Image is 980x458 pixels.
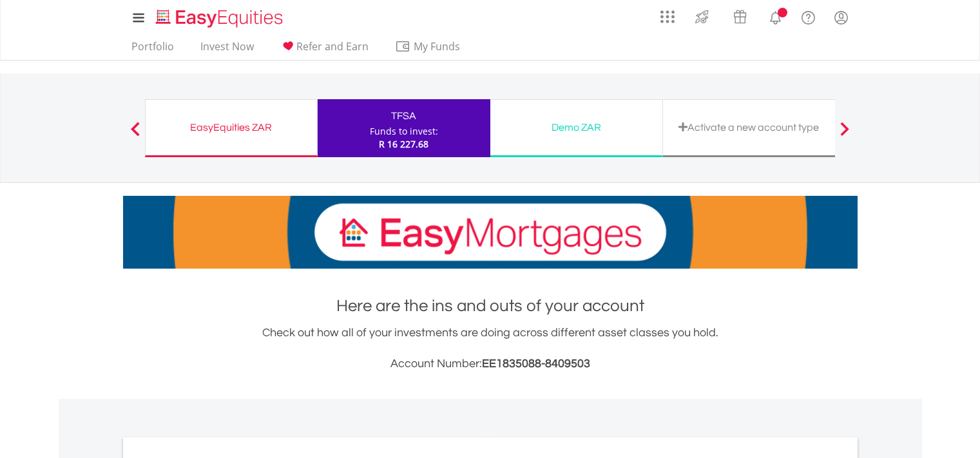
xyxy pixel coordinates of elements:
[123,196,858,269] img: EasyMortage Promotion Banner
[123,355,858,373] h3: Account Number:
[126,40,179,60] a: Portfolio
[379,138,428,150] span: R 16 227.68
[395,38,479,55] span: My Funds
[123,324,858,373] div: Check out how all of your investments are doing across different asset classes you hold.
[671,119,827,137] div: Activate a new account type
[296,39,369,53] span: Refer and Earn
[195,40,259,60] a: Invest Now
[151,3,288,29] a: Home page
[153,119,309,137] div: EasyEquities ZAR
[275,40,374,60] a: Refer and Earn
[370,125,438,138] div: Funds to invest:
[652,3,683,24] a: AppsGrid
[759,3,792,29] a: Notifications
[325,107,483,125] div: TFSA
[729,6,751,27] img: vouchers-v2.svg
[792,3,825,29] a: FAQ's and Support
[498,119,655,137] div: Demo ZAR
[825,3,858,32] a: My Profile
[153,8,288,29] img: EasyEquities_Logo.png
[660,10,675,24] img: grid-menu-icon.svg
[721,3,759,27] a: Vouchers
[691,6,713,27] img: thrive-v2.svg
[482,358,590,370] span: EE1835088-8409503
[123,294,858,318] h1: Here are the ins and outs of your account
